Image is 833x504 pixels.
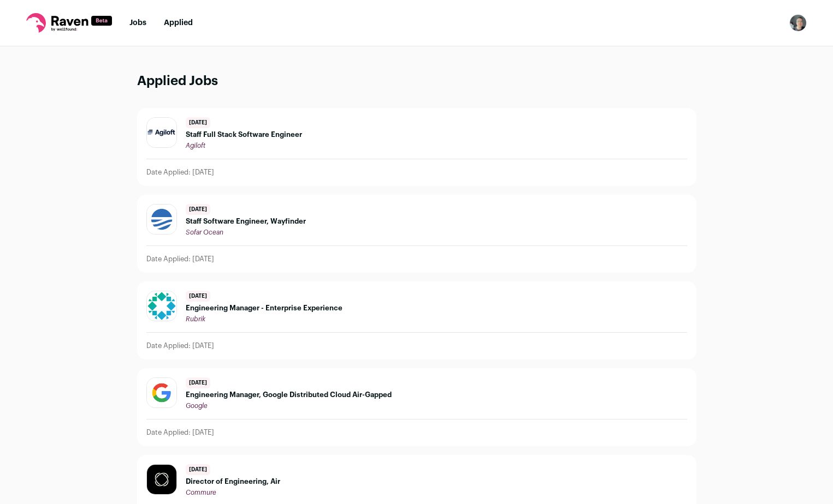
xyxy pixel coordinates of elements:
[186,477,280,486] span: Director of Engineering, Air
[186,117,210,128] span: [DATE]
[186,304,342,313] span: Engineering Manager - Enterprise Experience
[146,255,214,263] p: Date Applied: [DATE]
[186,142,205,149] span: Agiloft
[146,168,214,177] p: Date Applied: [DATE]
[186,464,210,475] span: [DATE]
[147,378,176,407] img: 8d2c6156afa7017e60e680d3937f8205e5697781b6c771928cb24e9df88505de.jpg
[164,19,193,27] a: Applied
[138,195,696,272] a: [DATE] Staff Software Engineer, Wayfinder Sofar Ocean Date Applied: [DATE]
[138,109,696,185] a: [DATE] Staff Full Stack Software Engineer Agiloft Date Applied: [DATE]
[147,465,176,494] img: 27680d6fce7de7594a25e1fb8cfd128e47cbb1c67ef54945cb526f20914e962f.jpg
[186,229,223,236] span: Sofar Ocean
[147,118,176,147] img: cf0838c98d3ef2568c07768e40122c08ae4db567c52e17e2cbe9f3ba7ea046a0.jpg
[146,341,214,350] p: Date Applied: [DATE]
[138,282,696,359] a: [DATE] Engineering Manager - Enterprise Experience Rubrik Date Applied: [DATE]
[186,217,306,226] span: Staff Software Engineer, Wayfinder
[147,291,176,321] img: 2aea2c45b9a2cd1b55e75dd6a3cc37852b225d585f426b4d1dbb2690f8594421.jpg
[186,316,205,322] span: Rubrik
[186,403,208,409] span: Google
[146,428,214,437] p: Date Applied: [DATE]
[789,14,807,32] img: 19514210-medium_jpg
[186,489,216,496] span: Commure
[186,391,392,399] span: Engineering Manager, Google Distributed Cloud Air-Gapped
[129,19,146,27] a: Jobs
[147,205,176,234] img: 98b26b0fc97a946bde0ecb87f83434b2092436a14d618322002d8668613dbc30.jpg
[186,377,210,388] span: [DATE]
[138,369,696,446] a: [DATE] Engineering Manager, Google Distributed Cloud Air-Gapped Google Date Applied: [DATE]
[137,73,696,91] h1: Applied Jobs
[186,204,210,215] span: [DATE]
[186,130,302,139] span: Staff Full Stack Software Engineer
[186,291,210,302] span: [DATE]
[789,14,807,32] button: Open dropdown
